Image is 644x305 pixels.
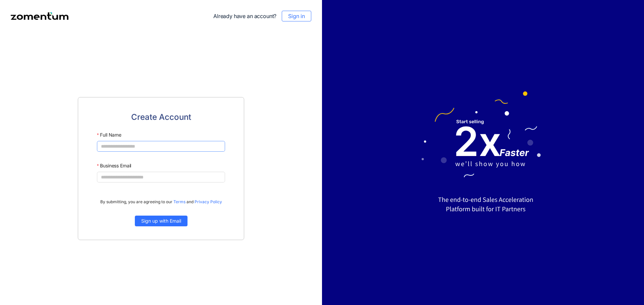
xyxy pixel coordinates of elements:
input: Business Email [97,172,225,182]
span: By submitting, you are agreeing to our and [100,199,222,205]
span: Sign in [288,12,305,20]
img: Zomentum logo [11,12,68,20]
a: Privacy Policy [195,199,222,204]
label: Business Email [97,160,131,172]
button: Sign up with Email [135,216,187,226]
span: Create Account [131,111,191,124]
input: Full Name [97,141,225,152]
button: Sign in [282,11,311,21]
a: Terms [173,199,185,204]
label: Full Name [97,129,121,141]
div: Already have an account? [213,11,311,21]
span: Sign up with Email [141,217,181,225]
